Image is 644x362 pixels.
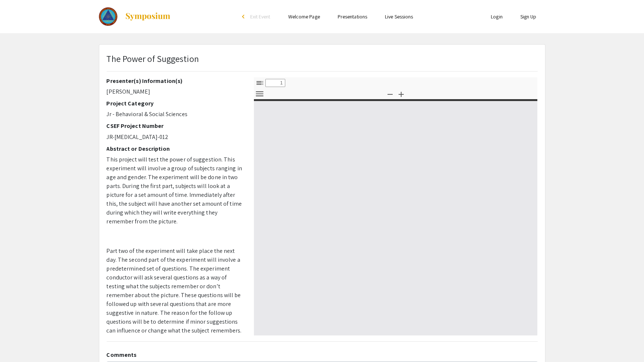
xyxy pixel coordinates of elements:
h2: Presenter(s) Information(s) [107,77,243,84]
a: Presentations [338,13,367,20]
a: The Colorado Science & Engineering Fair [99,7,171,26]
input: Page [265,79,285,87]
button: Tools [254,88,266,99]
p: This project will test the power of suggestion. This experiment will involve a group of subjects ... [107,155,243,226]
a: Welcome Page [288,13,320,20]
button: Zoom In [395,88,407,99]
button: Zoom Out [384,88,396,99]
p: [PERSON_NAME] [107,87,243,96]
h2: Abstract or Description [107,145,243,152]
h2: Project Category [107,100,243,107]
img: Symposium by ForagerOne [125,12,171,21]
span: Exit Event [250,13,271,20]
a: Sign Up [520,13,537,20]
img: The Colorado Science & Engineering Fair [99,7,118,26]
div: arrow_back_ios [242,14,247,19]
a: Login [491,13,503,20]
p: Jr - Behavioral & Social Sciences [107,110,243,119]
p: The Power of Suggestion [107,52,199,65]
a: Live Sessions [385,13,413,20]
h2: Comments [107,351,538,358]
p: JR-[MEDICAL_DATA]-012 [107,133,243,142]
h2: CSEF Project Number [107,122,243,129]
button: Toggle Sidebar [254,77,266,88]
